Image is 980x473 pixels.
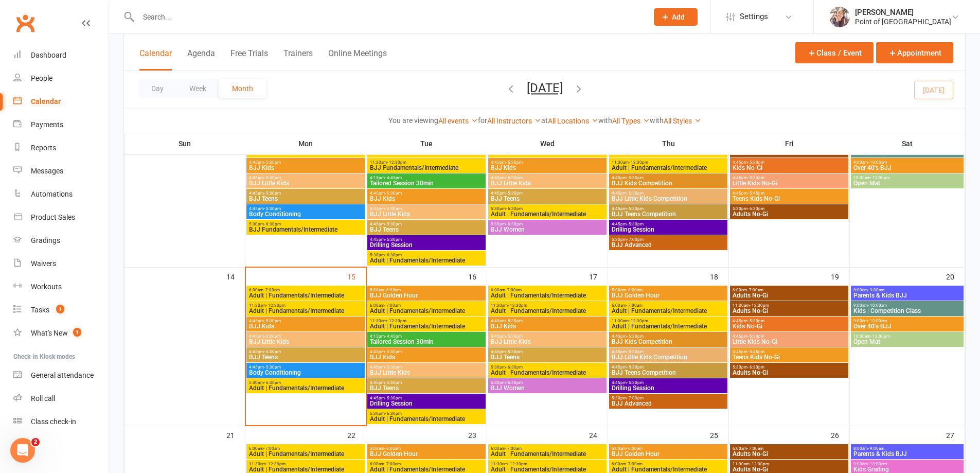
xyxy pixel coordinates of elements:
[384,446,401,451] span: - 6:00am
[31,51,66,59] div: Dashboard
[369,446,484,451] span: 5:00am
[611,339,725,345] span: BJJ Kids Competition
[747,365,764,370] span: - 6:30pm
[369,354,484,360] span: BJJ Kids
[266,303,286,308] span: - 12:30pm
[732,446,846,451] span: 6:00am
[13,90,109,113] a: Calendar
[369,191,484,196] span: 4:45pm
[611,226,725,233] span: Drilling Session
[13,364,109,387] a: General attendance kiosk mode
[654,8,698,26] button: Add
[611,196,725,202] span: BJJ Little Kids Competition
[732,349,846,354] span: 4:45pm
[264,319,281,323] span: - 5:30pm
[248,191,363,196] span: 4:45pm
[611,466,725,472] span: Adult | Fundamentals/Intermediate
[369,288,484,292] span: 5:00am
[740,5,768,28] span: Settings
[13,252,109,275] a: Waivers
[747,446,763,451] span: - 7:00am
[490,211,604,217] span: Adult | Fundamentals/Intermediate
[226,426,245,443] div: 21
[490,308,604,314] span: Adult | Fundamentals/Intermediate
[490,222,604,226] span: 5:30pm
[853,323,961,329] span: Over 40's BJJ
[870,334,890,339] span: - 12:00pm
[627,365,644,370] span: - 5:30pm
[264,191,281,196] span: - 5:30pm
[385,191,402,196] span: - 5:30pm
[31,97,61,106] div: Calendar
[506,349,523,354] span: - 5:30pm
[369,226,484,233] span: BJJ Teens
[490,292,604,299] span: Adult | Fundamentals/Intermediate
[506,319,523,323] span: - 5:30pm
[369,339,484,345] span: Tailored Session 30min
[13,299,109,322] a: Tasks 1
[611,211,725,217] span: BJJ Teens Competition
[369,385,484,391] span: BJJ Teens
[611,349,725,354] span: 4:45pm
[747,349,764,354] span: - 5:45pm
[627,380,644,385] span: - 5:30pm
[831,268,849,285] div: 19
[248,349,363,354] span: 4:45pm
[732,370,846,376] span: Adults No-Gi
[853,292,961,299] span: Parents & Kids BJJ
[611,451,725,457] span: BJJ Golden Hour
[611,365,725,370] span: 4:45pm
[732,206,846,211] span: 5:30pm
[369,308,484,314] span: Adult | Fundamentals/Intermediate
[387,319,406,323] span: - 12:30pm
[626,462,643,466] span: - 7:00am
[853,446,961,451] span: 8:00am
[13,387,109,410] a: Roll call
[468,426,487,443] div: 23
[490,191,604,196] span: 4:45pm
[946,426,965,443] div: 27
[506,334,523,339] span: - 5:30pm
[710,268,728,285] div: 18
[490,303,604,308] span: 11:30am
[369,253,484,257] span: 5:30pm
[732,211,846,217] span: Adults No-Gi
[385,365,402,370] span: - 5:30pm
[369,411,484,416] span: 5:30pm
[490,354,604,360] span: BJJ Teens
[750,462,769,466] span: - 12:30pm
[868,288,884,292] span: - 9:00am
[13,113,109,136] a: Payments
[611,242,725,248] span: BJJ Advanced
[248,334,363,339] span: 4:45pm
[490,226,604,233] span: BJJ Women
[490,206,604,211] span: 5:30pm
[732,288,846,292] span: 6:00am
[732,339,846,345] span: Little Kids No-Gi
[853,466,961,472] span: Kids Grading
[732,451,846,457] span: Adults No-Gi
[732,354,846,360] span: Teens Kids No-Gi
[264,334,281,339] span: - 5:30pm
[508,462,527,466] span: - 12:30pm
[490,466,604,472] span: Adult | Fundamentals/Intermediate
[589,268,608,285] div: 17
[627,349,644,354] span: - 5:30pm
[853,451,961,457] span: Parents & Kids BJJ
[10,438,35,463] iframe: Intercom live chat
[490,349,604,354] span: 4:45pm
[248,365,363,370] span: 4:45pm
[369,365,484,370] span: 4:45pm
[369,211,484,217] span: BJJ Little Kids
[31,190,73,198] div: Automations
[490,462,604,466] span: 11:30am
[12,10,38,36] a: Clubworx
[369,380,484,385] span: 4:45pm
[627,334,644,339] span: - 5:30pm
[248,370,363,376] span: Body Conditioning
[384,303,401,308] span: - 7:00am
[385,206,402,211] span: - 5:30pm
[629,319,648,323] span: - 12:30pm
[672,13,685,21] span: Add
[732,334,846,339] span: 4:45pm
